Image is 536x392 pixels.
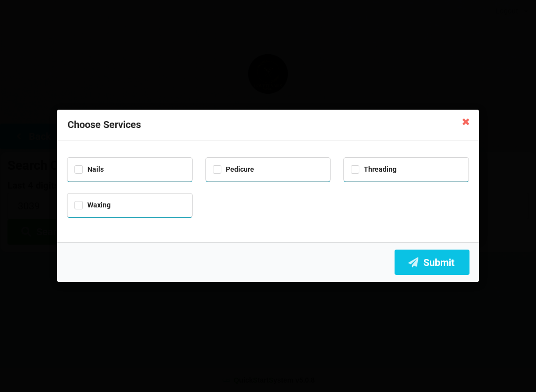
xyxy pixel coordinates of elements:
[213,165,254,174] label: Pedicure
[351,165,397,174] label: Threading
[395,250,469,275] button: Submit
[74,201,111,209] label: Waxing
[57,110,479,140] div: Choose Services
[74,165,104,174] label: Nails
